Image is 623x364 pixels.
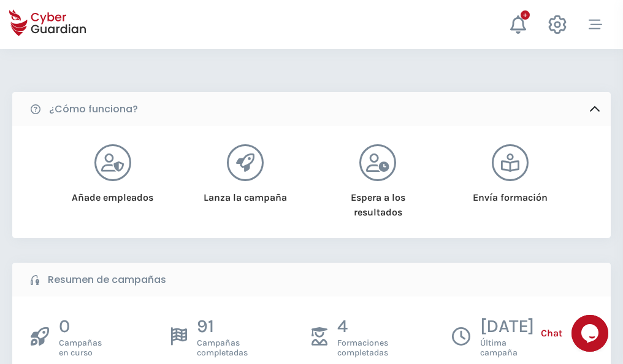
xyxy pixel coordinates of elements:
[59,338,102,358] span: Campañas en curso
[541,326,562,341] span: Chat
[48,273,166,287] b: Resumen de campañas
[194,181,296,205] div: Lanza la campaña
[327,181,429,220] div: Espera a los resultados
[337,338,388,358] span: Formaciones completadas
[62,181,163,205] div: Añade empleados
[337,315,388,338] p: 4
[49,102,138,117] b: ¿Cómo funciona?
[197,315,248,338] p: 91
[197,338,248,358] span: Campañas completadas
[571,315,611,352] iframe: chat widget
[460,181,561,205] div: Envía formación
[521,10,530,20] div: +
[480,338,534,358] span: Última campaña
[59,315,102,338] p: 0
[480,315,534,338] p: [DATE]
